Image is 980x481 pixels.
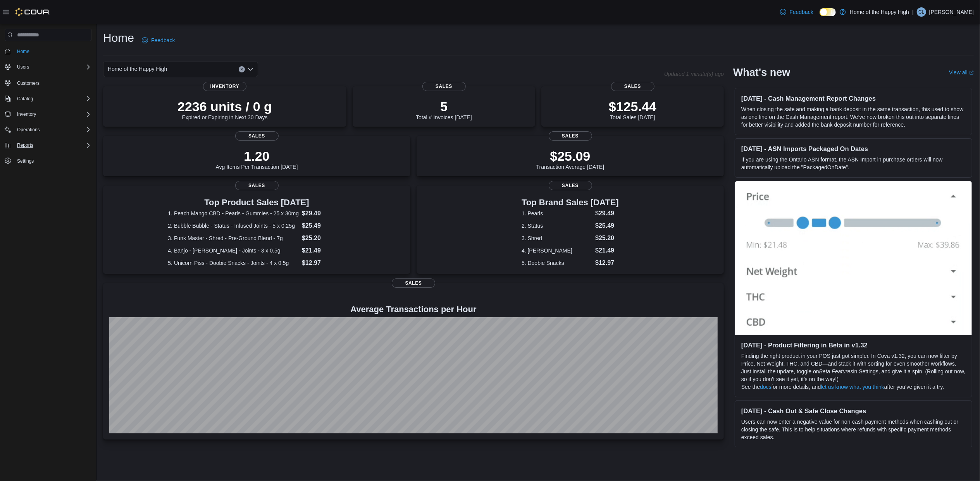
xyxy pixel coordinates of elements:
[302,209,346,218] dd: $29.49
[595,246,619,255] dd: $21.49
[522,247,592,254] dt: 4. [PERSON_NAME]
[17,142,33,148] span: Reports
[741,94,966,102] h3: [DATE] - Cash Management Report Changes
[850,7,909,17] p: Home of the Happy High
[917,7,926,17] div: Colin Lewis
[549,181,592,190] span: Sales
[2,109,95,120] button: Inventory
[522,234,592,242] dt: 3. Shred
[14,125,43,134] button: Operations
[14,62,32,72] button: Users
[168,259,299,267] dt: 5. Unicorn Piss - Doobie Snacks - Joints - 4 x 0.5g
[416,99,472,120] div: Total # Invoices [DATE]
[5,43,91,187] nav: Complex example
[177,99,272,120] div: Expired or Expiring in Next 30 Days
[2,62,95,72] button: Users
[239,66,245,72] button: Clear input
[609,99,656,120] div: Total Sales [DATE]
[14,141,36,150] button: Reports
[522,210,592,217] dt: 1. Pearls
[2,124,95,135] button: Operations
[733,66,790,79] h2: What's new
[14,62,91,72] span: Users
[741,407,966,415] h3: [DATE] - Cash Out & Safe Close Changes
[168,210,299,217] dt: 1. Peach Mango CBD - Pearls - Gummies - 25 x 30mg
[522,259,592,267] dt: 5. Doobie Snacks
[949,69,974,76] a: View allExternal link
[168,222,299,230] dt: 2. Bubble Bubble - Status - Infused Joints - 5 x 0.25g
[522,198,619,207] h3: Top Brand Sales [DATE]
[918,7,924,17] span: CL
[595,234,619,243] dd: $25.20
[777,4,816,20] a: Feedback
[549,131,592,141] span: Sales
[741,383,966,391] p: See the for more details, and after you’ve given it a try.
[103,30,134,46] h1: Home
[177,99,272,114] p: 2236 units / 0 g
[820,8,836,16] input: Dark Mode
[17,127,40,133] span: Operations
[2,46,95,57] button: Home
[14,125,91,134] span: Operations
[14,79,43,88] a: Customers
[422,82,466,91] span: Sales
[17,64,29,70] span: Users
[168,198,345,207] h3: Top Product Sales [DATE]
[17,111,36,117] span: Inventory
[2,93,95,104] button: Catalog
[247,66,253,72] button: Open list of options
[17,158,34,164] span: Settings
[139,33,178,48] a: Feedback
[2,77,95,88] button: Customers
[969,70,974,75] svg: External link
[235,181,279,190] span: Sales
[216,148,298,170] div: Avg Items Per Transaction [DATE]
[14,94,91,103] span: Catalog
[14,156,91,166] span: Settings
[14,46,91,56] span: Home
[536,148,605,170] div: Transaction Average [DATE]
[929,7,974,17] p: [PERSON_NAME]
[14,110,39,119] button: Inventory
[664,71,724,77] p: Updated 1 minute(s) ago
[17,80,40,86] span: Customers
[16,8,50,16] img: Cova
[522,222,592,230] dt: 2. Status
[14,141,91,150] span: Reports
[912,7,914,17] p: |
[392,278,435,288] span: Sales
[302,221,346,230] dd: $25.49
[741,341,966,349] h3: [DATE] - Product Filtering in Beta in v1.32
[109,305,718,314] h4: Average Transactions per Hour
[741,145,966,153] h3: [DATE] - ASN Imports Packaged On Dates
[741,418,966,441] p: Users can now enter a negative value for non-cash payment methods when cashing out or closing the...
[14,94,36,103] button: Catalog
[609,99,656,114] p: $125.44
[819,368,853,374] em: Beta Features
[595,221,619,230] dd: $25.49
[416,99,472,114] p: 5
[741,156,966,171] p: If you are using the Ontario ASN format, the ASN Import in purchase orders will now automatically...
[595,209,619,218] dd: $29.49
[14,156,37,166] a: Settings
[14,47,33,56] a: Home
[216,148,298,164] p: 1.20
[168,234,299,242] dt: 3. Funk Master - Shred - Pre-Ground Blend - 7g
[2,140,95,151] button: Reports
[302,258,346,268] dd: $12.97
[789,8,813,16] span: Feedback
[203,82,246,91] span: Inventory
[17,96,33,102] span: Catalog
[611,82,654,91] span: Sales
[595,258,619,268] dd: $12.97
[14,78,91,88] span: Customers
[741,352,966,383] p: Finding the right product in your POS just got simpler. In Cova v1.32, you can now filter by Pric...
[17,48,29,55] span: Home
[760,384,772,390] a: docs
[14,110,91,119] span: Inventory
[151,36,175,44] span: Feedback
[235,131,279,141] span: Sales
[536,148,605,164] p: $25.09
[741,105,966,129] p: When closing the safe and making a bank deposit in the same transaction, this used to show as one...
